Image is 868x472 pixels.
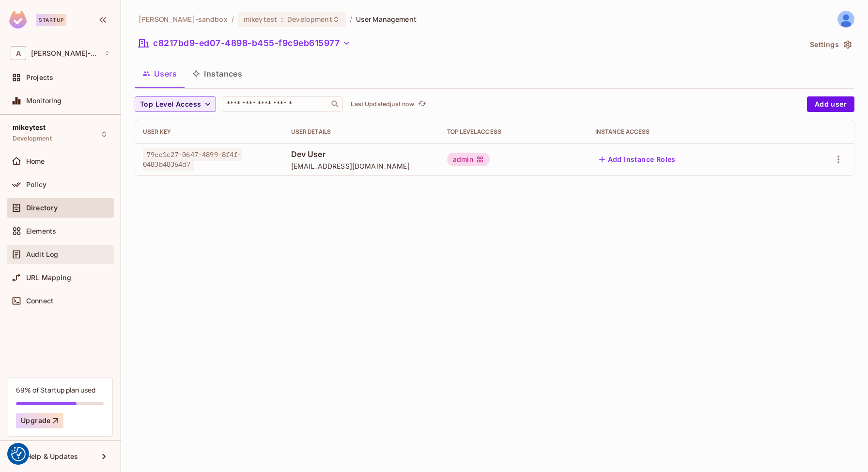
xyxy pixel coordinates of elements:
[31,49,99,57] span: Workspace: alex-trustflight-sandbox
[244,15,277,24] span: mikeytest
[13,135,52,142] span: Development
[280,16,284,23] span: :
[140,98,201,110] span: Top Level Access
[414,98,428,110] span: Click to refresh data
[26,297,53,305] span: Connect
[26,157,45,165] span: Home
[418,99,426,109] span: refresh
[351,100,414,108] p: Last Updated just now
[13,124,46,131] span: mikeytest
[143,128,276,136] div: User Key
[135,35,354,51] button: c8217bd9-ed07-4898-b455-f9c9eb615977
[291,161,432,171] span: [EMAIL_ADDRESS][DOMAIN_NAME]
[595,152,680,167] button: Add Instance Roles
[26,251,58,258] span: Audit Log
[291,149,432,159] span: Dev User
[11,447,26,461] button: Consent Preferences
[16,385,95,394] div: 69% of Startup plan used
[135,96,216,112] button: Top Level Access
[807,96,854,112] button: Add user
[447,128,580,136] div: Top Level Access
[26,453,78,460] span: Help & Updates
[143,148,242,171] span: 79cc1c27-0647-4899-8f4f-0483b48364d7
[9,11,27,29] img: SReyMgAAAABJRU5ErkJggg==
[11,46,26,60] span: A
[447,153,490,166] div: admin
[36,14,66,26] div: Startup
[350,15,352,24] li: /
[595,128,783,136] div: Instance Access
[356,15,417,24] span: User Management
[26,74,53,81] span: Projects
[287,15,332,24] span: Development
[806,37,854,52] button: Settings
[416,98,428,110] button: refresh
[135,62,185,86] button: Users
[291,128,432,136] div: User Details
[139,15,228,24] span: the active workspace
[16,413,63,428] button: Upgrade
[11,447,26,461] img: Revisit consent button
[232,15,234,24] li: /
[26,227,56,235] span: Elements
[26,181,46,189] span: Policy
[185,62,250,86] button: Instances
[26,274,71,282] span: URL Mapping
[26,204,58,212] span: Directory
[26,97,62,105] span: Monitoring
[838,11,854,27] img: Mikey Forbes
